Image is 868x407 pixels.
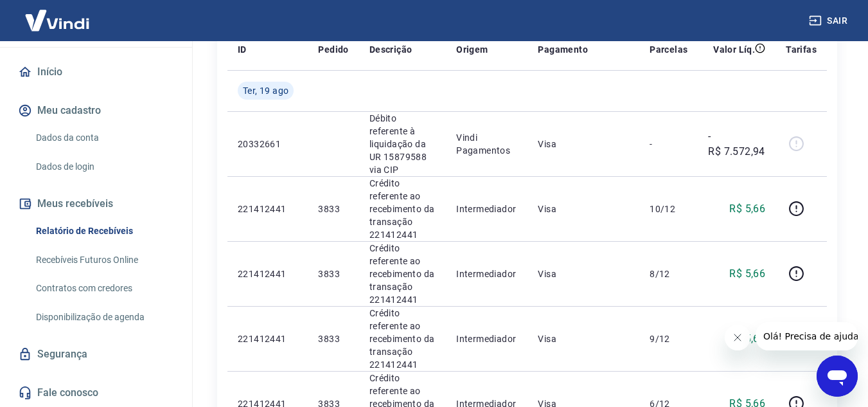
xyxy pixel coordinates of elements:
p: Intermediador [456,332,517,345]
p: 20332661 [238,138,297,150]
p: 3833 [318,267,348,280]
p: Débito referente à liquidação da UR 15879588 via CIP [369,112,436,176]
a: Segurança [15,340,177,368]
p: Crédito referente ao recebimento da transação 221412441 [369,242,436,306]
img: Vindi [15,1,99,40]
button: Meus recebíveis [15,190,177,218]
button: Meu cadastro [15,96,177,125]
a: Fale conosco [15,379,177,407]
a: Início [15,58,177,86]
p: 3833 [318,332,348,345]
p: 9/12 [650,332,687,345]
iframe: Mensagem da empresa [756,322,858,350]
p: Valor Líq. [713,43,755,56]
iframe: Botão para abrir a janela de mensagens [817,356,858,397]
p: Intermediador [456,267,517,280]
span: Olá! Precisa de ajuda? [8,9,108,19]
p: 3833 [318,203,348,215]
p: Pedido [318,43,348,56]
p: Vindi Pagamentos [456,131,517,157]
iframe: Fechar mensagem [725,325,750,350]
p: 221412441 [238,203,297,215]
a: Disponibilização de agenda [31,304,177,330]
p: Origem [456,43,488,56]
p: R$ 5,66 [729,266,765,282]
p: 10/12 [650,203,687,215]
a: Contratos com credores [31,275,177,302]
button: Sair [806,9,853,33]
p: -R$ 7.572,94 [708,129,765,159]
a: Recebíveis Futuros Online [31,247,177,273]
a: Dados da conta [31,125,177,151]
p: - [650,138,687,150]
p: Crédito referente ao recebimento da transação 221412441 [369,177,436,241]
p: Visa [538,203,629,215]
span: Ter, 19 ago [243,84,288,97]
p: Crédito referente ao recebimento da transação 221412441 [369,307,436,371]
p: Parcelas [650,43,687,56]
p: Visa [538,267,629,280]
p: Tarifas [786,43,817,56]
p: Pagamento [538,43,588,56]
a: Relatório de Recebíveis [31,218,177,244]
p: Descrição [369,43,412,56]
p: R$ 5,66 [729,201,765,217]
p: 221412441 [238,267,297,280]
p: ID [238,43,247,56]
p: 8/12 [650,267,687,280]
p: Visa [538,138,629,150]
a: Dados de login [31,154,177,180]
p: Intermediador [456,203,517,215]
p: 221412441 [238,332,297,345]
p: Visa [538,332,629,345]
